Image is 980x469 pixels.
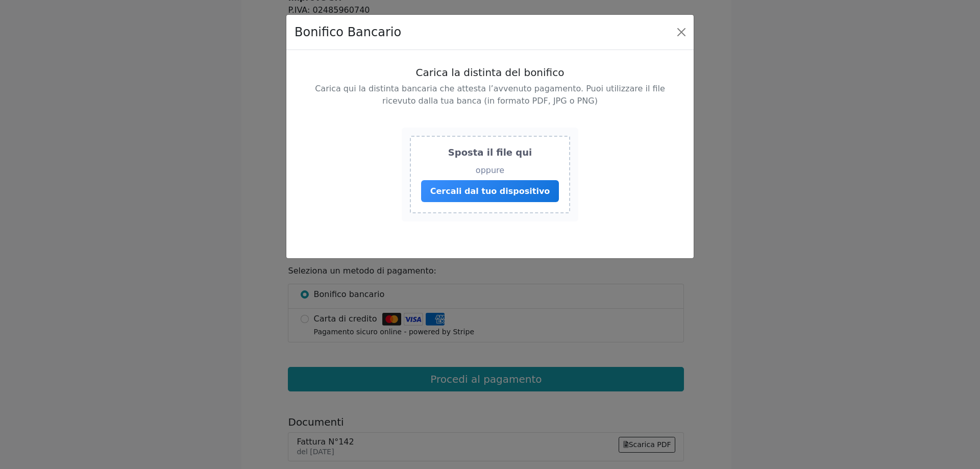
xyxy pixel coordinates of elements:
[673,24,690,40] button: Close
[307,66,673,79] h5: Carica la distinta del bonifico
[421,165,559,175] p: oppure
[315,84,665,106] span: Carica qui la distinta bancaria che attesta l’avvenuto pagamento. Puoi utilizzare il file ricevut...
[430,186,550,196] span: Cercali dal tuo dispositivo
[448,147,532,158] span: Sposta il file qui
[295,23,401,41] h4: Bonifico Bancario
